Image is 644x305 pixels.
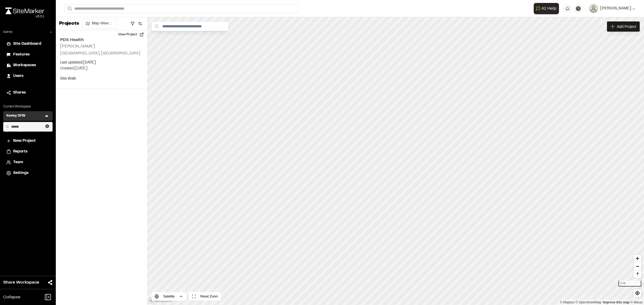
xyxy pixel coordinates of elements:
[6,149,49,155] a: Reports
[60,66,143,72] p: Created: [DATE]
[6,159,49,165] a: Team
[115,30,147,39] button: View Project
[6,170,49,176] a: Settings
[534,3,559,14] button: Open AI Assistant
[6,138,49,144] a: New Project
[600,6,631,12] span: [PERSON_NAME]
[6,41,49,47] a: Site Dashboard
[6,90,49,96] a: Shares
[60,76,143,82] p: Site Walk
[634,270,641,278] span: Reset bearing to north
[3,104,53,109] p: Current Workspace
[59,20,79,27] p: Projects
[534,3,561,14] div: Open AI Assistant
[634,289,641,297] button: Find my location
[60,60,143,66] p: Last updated: [DATE]
[603,300,630,304] a: Map feedback
[541,5,557,12] span: AI Help
[589,4,635,13] button: [PERSON_NAME]
[5,8,44,14] img: rebrand.png
[13,90,26,96] span: Shares
[617,24,636,29] span: Add Project
[6,73,49,79] a: Users
[13,149,27,155] span: Reports
[634,262,641,270] button: Zoom out
[5,14,44,19] div: Oh geez...please don't...
[589,4,598,13] img: User
[189,292,221,301] button: Reset Zoom
[3,279,39,286] span: Share Workspace
[6,62,49,68] a: Workspaces
[13,62,36,68] span: Workspaces
[560,300,575,304] a: Mapbox
[13,73,23,79] span: Users
[13,159,23,165] span: Team
[3,30,13,35] p: Admin
[3,294,20,300] span: Collapse
[60,37,143,43] h2: PDS Health
[634,255,641,262] button: Zoom in
[64,4,74,13] button: Search
[151,292,186,301] button: Satellite
[149,297,172,303] a: Mapbox logo
[576,300,602,304] a: OpenStreetMap
[630,300,643,304] a: Maxar
[60,44,95,48] h2: [PERSON_NAME]
[13,52,30,58] span: Features
[45,124,49,128] button: Clear text
[13,138,36,144] span: New Project
[634,270,641,278] button: Reset bearing to north
[13,41,41,47] span: Site Dashboard
[60,51,143,57] p: [GEOGRAPHIC_DATA], [GEOGRAPHIC_DATA]
[6,113,25,119] h3: Keeley DFW
[13,170,28,176] span: Settings
[619,281,641,287] div: 1 mi
[6,52,49,58] a: Features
